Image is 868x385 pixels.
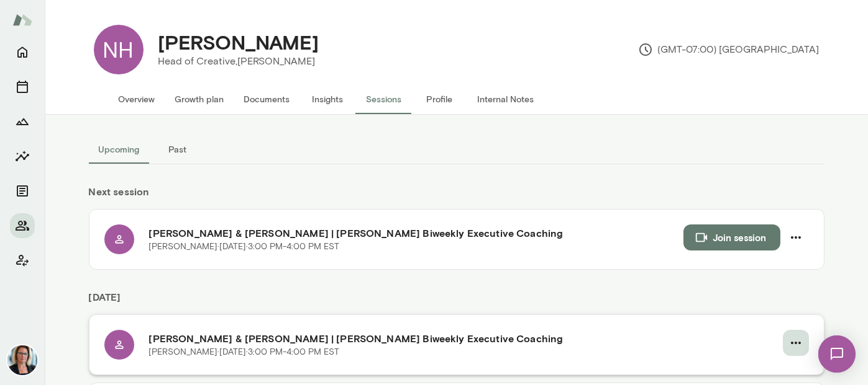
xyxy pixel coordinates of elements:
button: Documents [234,84,300,114]
button: Overview [109,84,165,114]
button: Documents [10,179,35,203]
p: [PERSON_NAME] · [DATE] · 3:00 PM-4:00 PM EST [149,241,340,253]
button: Sessions [356,84,412,114]
button: Growth plan [165,84,234,114]
div: basic tabs example [89,135,825,164]
button: Sessions [10,74,35,99]
button: Insights [300,84,356,114]
button: Insights [10,144,35,169]
button: Past [150,135,206,164]
button: Growth Plan [10,109,35,134]
p: (GMT-07:00) [GEOGRAPHIC_DATA] [638,42,820,57]
button: Members [10,213,35,238]
button: Client app [10,248,35,273]
button: Join session [683,224,780,250]
button: Internal Notes [468,84,544,114]
p: [PERSON_NAME] · [DATE] · 3:00 PM-4:00 PM EST [149,346,340,358]
h6: [DATE] [89,290,825,314]
p: Head of Creative, [PERSON_NAME] [158,54,319,69]
button: Home [10,40,35,64]
button: Profile [412,84,468,114]
img: Jennifer Alvarez [7,345,37,375]
h6: [PERSON_NAME] & [PERSON_NAME] | [PERSON_NAME] Biweekly Executive Coaching [149,226,683,241]
h6: Next session [89,184,825,209]
h6: [PERSON_NAME] & [PERSON_NAME] | [PERSON_NAME] Biweekly Executive Coaching [149,331,783,346]
div: NH [94,25,144,74]
button: Upcoming [89,135,150,164]
img: Mento [12,8,32,32]
h4: [PERSON_NAME] [158,30,319,54]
